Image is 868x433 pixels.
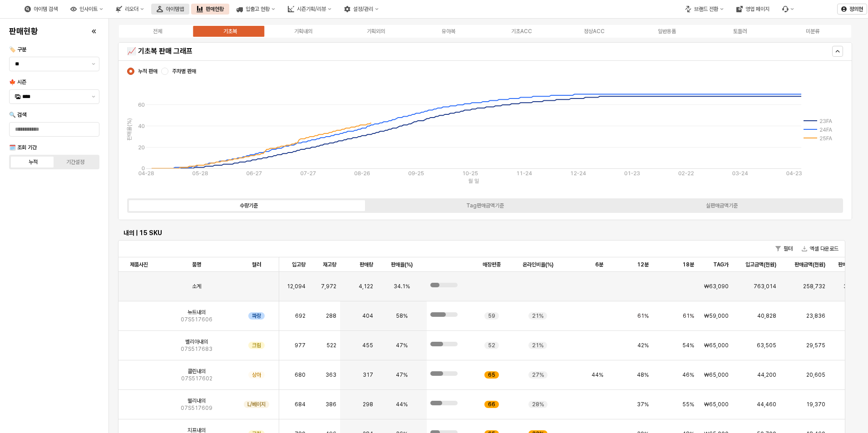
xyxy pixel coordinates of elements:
span: 65 [488,371,495,379]
span: 44% [396,401,408,408]
span: 61% [637,312,649,320]
span: TAG가 [713,261,729,268]
span: ₩59,000 [704,312,729,320]
div: 리오더 [125,6,138,12]
button: 시즌기획/리뷰 [282,4,337,15]
span: 콜린내의 [187,368,206,375]
span: 977 [295,342,306,349]
div: 아이템 검색 [34,6,58,12]
span: 680 [295,371,306,379]
button: 정의현 [837,4,867,15]
span: 판매율 (금액) [838,261,866,268]
span: 🔍 검색 [9,112,26,118]
span: 재고량 [323,261,336,268]
label: Tag판매금액기준 [367,202,603,210]
div: 누적 [29,159,38,165]
span: 54% [682,342,694,349]
font: 엑셀 다운로드 [810,244,838,253]
span: 61% [683,312,694,320]
label: 기초ACC [485,27,557,35]
span: 판매금액(천원) [794,261,825,268]
label: 기획내의 [267,27,340,35]
label: 정상ACC [558,27,631,35]
span: ₩65,000 [704,401,729,408]
label: 기획외의 [340,27,412,35]
h5: 📈 기초복 판매 그래프 [127,47,662,56]
span: 33.9% [843,283,860,290]
span: 12,094 [287,283,306,290]
div: 실판매금액기준 [706,202,738,209]
span: 제품사진 [130,261,148,268]
div: Tag판매금액기준 [466,202,504,209]
span: 58% [396,312,408,320]
span: 288 [326,312,336,320]
div: 유아복 [442,28,455,34]
button: 영업 페이지 [731,4,775,15]
span: 42% [637,342,649,349]
span: 21% [532,312,543,320]
div: 메뉴 항목 6 [777,4,799,15]
span: 34.1% [394,283,410,290]
span: 52 [488,342,495,349]
span: 763,014 [754,283,776,290]
button: 설정/관리 [339,4,384,15]
label: 누적 [12,158,54,166]
span: 주차별 판매 [172,68,196,75]
button: 제안 사항 표시 [88,57,99,71]
label: 유아복 [412,27,485,35]
button: 인사이트 [65,4,108,15]
button: 입출고 현황 [231,4,281,15]
span: ₩65,000 [704,371,729,379]
span: 07S517602 [181,375,212,382]
span: L/베이지 [247,401,266,408]
span: 21% [532,342,543,349]
div: 기획내의 [294,28,312,34]
span: 19,370 [806,401,825,408]
font: 필터 [784,244,793,253]
span: 6분 [595,261,603,268]
div: 기간설정 [66,159,84,165]
span: 298 [363,401,373,408]
span: 12분 [637,261,649,268]
span: 47% [396,342,408,349]
span: 29,575 [806,342,825,349]
span: 웰리내의 [187,397,206,404]
span: 46% [682,371,694,379]
div: 브랜드 전환 [694,6,718,12]
span: ₩65,000 [704,342,729,349]
span: 48% [637,371,649,379]
span: 🏷️ 구분 [9,46,26,53]
span: 18분 [682,261,694,268]
button: 판매현황 [191,4,229,15]
span: 59 [488,312,495,320]
div: 입출고 현황 [246,6,270,12]
span: 4,122 [359,283,373,290]
div: 미분류 [806,28,819,34]
span: 27% [532,371,544,379]
div: 아이템맵 [166,6,184,12]
span: 판매량 [360,261,373,268]
div: 기초ACC [511,28,532,34]
span: 455 [362,342,373,349]
span: 7,972 [321,283,336,290]
h4: 판매현황 [9,27,38,36]
span: 컬러 [252,261,261,268]
button: 필터 [772,243,796,254]
button: 브랜드 전환 [680,4,729,15]
span: 404 [362,312,373,320]
span: 벨리아내의 [185,338,208,345]
div: 토들러 [733,28,747,34]
span: 63,505 [757,342,776,349]
span: 상아 [252,371,261,379]
div: 아이템 검색 [19,4,63,15]
button: 숨기다 [832,46,843,57]
div: 설정/관리 [353,6,373,12]
div: 시즌기획/리뷰 [297,6,326,12]
label: 토들러 [703,27,776,35]
span: 07S517606 [181,316,212,323]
